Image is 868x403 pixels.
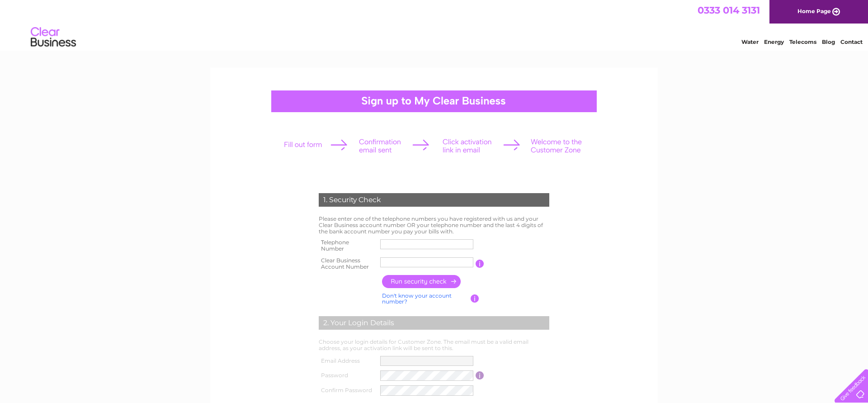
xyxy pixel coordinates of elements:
th: Password [316,368,378,383]
a: Don't know your account number? [382,292,452,305]
th: Email Address [316,354,378,368]
input: Information [476,260,484,268]
td: Please enter one of the telephone numbers you have registered with us and your Clear Business acc... [316,213,552,237]
a: Water [741,38,759,45]
a: Blog [822,38,835,45]
a: 0333 014 3131 [698,5,760,16]
th: Telephone Number [316,237,378,255]
input: Information [476,371,484,379]
a: Energy [764,38,784,45]
div: Clear Business is a trading name of Verastar Limited (registered in [GEOGRAPHIC_DATA] No. 3667643... [221,5,648,44]
th: Clear Business Account Number [316,255,378,273]
a: Contact [840,38,863,45]
img: logo.png [30,24,76,51]
div: 1. Security Check [319,193,549,207]
td: Choose your login details for Customer Zone. The email must be a valid email address, as your act... [316,337,552,354]
input: Information [471,294,479,303]
div: 2. Your Login Details [319,316,549,330]
th: Confirm Password [316,383,378,398]
a: Telecoms [789,38,816,45]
